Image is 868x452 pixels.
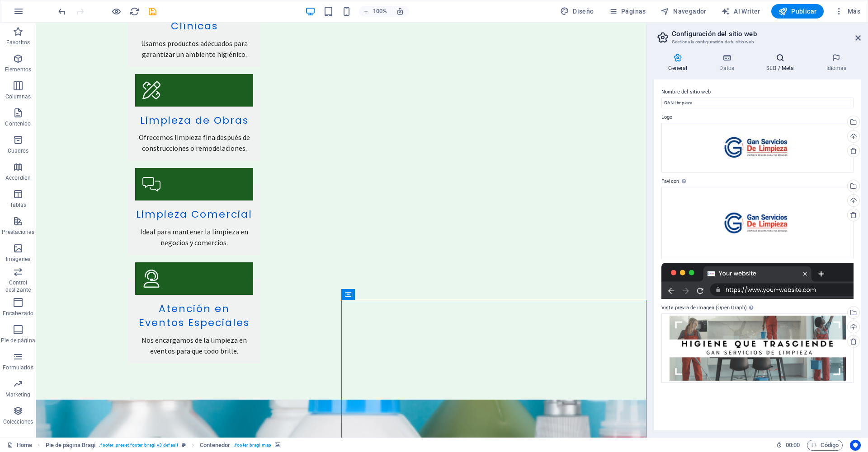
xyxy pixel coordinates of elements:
button: 100% [359,6,391,17]
p: Prestaciones [2,228,34,236]
i: Deshacer: Cambiar nivel de zoom (Ctrl+Z) [57,6,67,17]
p: Accordion [5,174,31,182]
button: Código [807,440,843,451]
p: Encabezado [3,310,33,317]
p: Formularios [3,364,33,371]
div: EstudiodeFotografiaPortadadeFacebook-ATevR7s12q7qcv_DoDoH5w.png [661,313,854,383]
button: Diseño [557,4,598,19]
label: Favicon [661,176,854,187]
h2: Configuración del sitio web [672,30,861,38]
p: Elementos [5,66,31,73]
button: Haz clic para salir del modo de previsualización y seguir editando [111,6,122,17]
h6: 100% [373,6,387,17]
div: Diseño (Ctrl+Alt+Y) [557,4,598,19]
button: save [147,6,158,17]
p: Columnas [5,93,31,100]
button: Usercentrics [850,440,861,451]
button: reload [129,6,140,17]
span: Navegador [660,7,707,16]
p: Colecciones [3,418,33,425]
span: Diseño [560,7,594,16]
h6: Tiempo de la sesión [776,440,800,451]
button: Páginas [605,4,650,19]
span: Haz clic para seleccionar y doble clic para editar [46,440,96,451]
label: Logo [661,112,854,123]
h4: SEO / Meta [752,53,812,72]
button: Publicar [771,4,824,19]
a: Haz clic para cancelar la selección y doble clic para abrir páginas [7,440,32,451]
i: Este elemento es un preajuste personalizable [182,443,186,447]
button: Más [831,4,864,19]
p: Pie de página [1,337,35,344]
button: undo [57,6,67,17]
span: : [792,442,793,448]
p: Contenido [5,120,31,127]
span: . footer-bragi-map [234,440,271,451]
label: Nombre del sitio web [661,87,854,98]
p: Imágenes [6,256,30,263]
h4: Idiomas [812,53,861,72]
span: Haz clic para seleccionar y doble clic para editar [200,440,230,451]
h4: Datos [705,53,752,72]
h4: General [654,53,705,72]
p: Favoritos [6,39,30,46]
span: 00 00 [786,440,800,451]
button: AI Writer [717,4,764,19]
i: Este elemento contiene un fondo [275,443,280,447]
span: Páginas [609,7,646,16]
nav: breadcrumb [46,440,280,451]
i: Al redimensionar, ajustar el nivel de zoom automáticamente para ajustarse al dispositivo elegido. [396,7,404,15]
p: Cuadros [8,147,29,154]
span: . footer .preset-footer-bragi-v3-default [99,440,178,451]
h3: Gestiona la configuración de tu sitio web [672,38,843,46]
input: Nombre... [661,98,854,108]
span: Publicar [778,7,817,16]
label: Vista previa de imagen (Open Graph) [661,303,854,313]
p: Tablas [10,201,27,209]
span: Más [835,7,860,16]
div: WhatsAppImage2025-09-30at7.03.49PM-1nrqpgfWAd2n-iARXmBb9Q-xDBl4lhIt6X53Ivxcqrrng.png [661,187,854,259]
button: Navegador [657,4,710,19]
div: WhatsAppImage2025-09-30at7.03.49PM-NcAbszLVyP3-vYBp3Wie6g.jpeg [661,123,854,172]
p: Marketing [5,391,30,398]
span: Código [811,440,839,451]
span: AI Writer [721,7,760,16]
i: Guardar (Ctrl+S) [147,6,158,17]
